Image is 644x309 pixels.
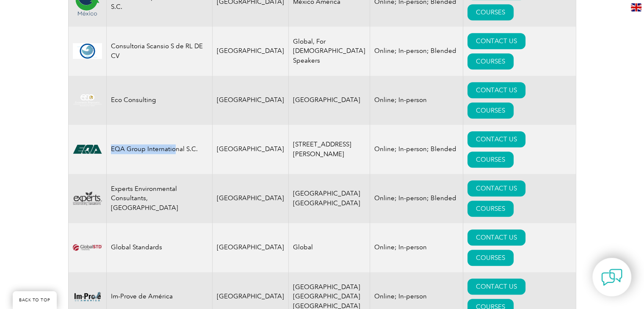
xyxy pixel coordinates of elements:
[212,125,288,174] td: [GEOGRAPHIC_DATA]
[73,141,102,157] img: cf3e4118-476f-eb11-a812-00224815377e-logo.png
[73,290,102,303] img: f8e119c6-dc04-ea11-a811-000d3a793f32-logo.png
[467,53,514,69] a: COURSES
[370,27,463,76] td: Online; In-person; Blended
[212,223,288,272] td: [GEOGRAPHIC_DATA]
[467,250,514,266] a: COURSES
[288,223,370,272] td: Global
[212,174,288,223] td: [GEOGRAPHIC_DATA]
[73,43,102,59] img: 6dc0da95-72c5-ec11-a7b6-002248d3b1f1-logo.png
[288,76,370,125] td: [GEOGRAPHIC_DATA]
[467,131,525,147] a: CONTACT US
[106,27,212,76] td: Consultoria Scansio S de RL DE CV
[288,174,370,223] td: [GEOGRAPHIC_DATA] [GEOGRAPHIC_DATA]
[467,152,514,168] a: COURSES
[370,174,463,223] td: Online; In-person; Blended
[467,201,514,217] a: COURSES
[467,102,514,119] a: COURSES
[467,4,514,20] a: COURSES
[601,267,622,288] img: contact-chat.png
[73,191,102,205] img: 76c62400-dc49-ea11-a812-000d3a7940d5-logo.png
[467,180,525,196] a: CONTACT US
[106,223,212,272] td: Global Standards
[631,3,641,11] img: en
[467,33,525,49] a: CONTACT US
[467,279,525,295] a: CONTACT US
[73,94,102,107] img: c712c23c-dbbc-ea11-a812-000d3ae11abd-logo.png
[212,27,288,76] td: [GEOGRAPHIC_DATA]
[288,125,370,174] td: [STREET_ADDRESS][PERSON_NAME]
[370,76,463,125] td: Online; In-person
[370,223,463,272] td: Online; In-person
[106,76,212,125] td: Eco Consulting
[467,229,525,246] a: CONTACT US
[467,82,525,98] a: CONTACT US
[288,27,370,76] td: Global, For [DEMOGRAPHIC_DATA] Speakers
[212,76,288,125] td: [GEOGRAPHIC_DATA]
[73,244,102,251] img: ef2924ac-d9bc-ea11-a814-000d3a79823d-logo.png
[106,174,212,223] td: Experts Environmental Consultants, [GEOGRAPHIC_DATA]
[106,125,212,174] td: EQA Group International S.C.
[370,125,463,174] td: Online; In-person; Blended
[13,291,57,309] a: BACK TO TOP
